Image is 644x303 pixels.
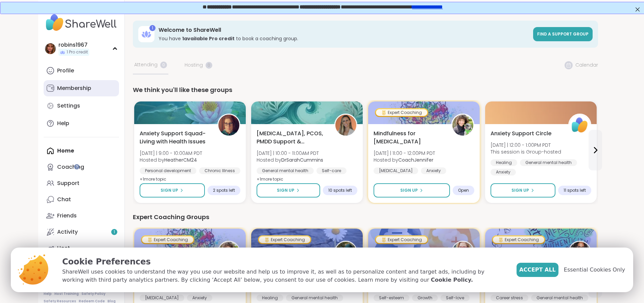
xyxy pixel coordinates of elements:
a: Help [44,292,52,296]
img: ShareWell Nav Logo [44,11,119,34]
span: Hosted by [374,157,435,163]
span: Sign Up [400,187,418,193]
a: Safety Policy [81,292,105,296]
div: [MEDICAL_DATA] [140,295,184,301]
a: Membership [44,80,119,96]
span: [MEDICAL_DATA], PCOS, PMDD Support & Empowerment [257,130,327,146]
div: Healing [257,295,283,301]
div: General mental health [520,159,577,166]
div: Anxiety [421,167,446,174]
span: 2 spots left [213,188,235,193]
span: Sign Up [161,187,178,193]
span: Sign Up [511,187,529,193]
div: Expert Coaching Groups [133,212,598,222]
div: We think you'll like these groups [133,85,598,95]
p: Cookie Preferences [62,256,506,268]
div: Self-care [316,167,347,174]
img: HeatherCM24 [218,115,239,136]
button: Sign Up [140,183,205,197]
div: Expert Coaching [259,236,310,243]
span: 1 Pro credit [67,49,88,55]
div: Anxiety [491,169,516,176]
div: Host [57,244,70,252]
div: Help [57,120,69,127]
h3: You have to book a coaching group. [159,35,529,42]
h3: Welcome to ShareWell [159,26,529,34]
a: Host [44,240,119,256]
div: 1 [149,25,156,31]
a: Chat [44,191,119,208]
div: Friends [57,212,77,219]
button: Sign Up [374,183,450,197]
span: [DATE] | 11:00 - 12:00PM PDT [374,150,435,157]
span: Hosted by [140,157,202,163]
div: robins1967 [58,41,89,49]
img: robins1967 [45,43,56,54]
img: CoachJennifer [452,115,473,136]
div: Anxiety [187,295,212,301]
img: DrSarahCummins [335,115,356,136]
div: Expert Coaching [376,236,427,243]
b: DrSarahCummins [281,157,323,163]
div: Expert Coaching [142,236,193,243]
div: Career stress [491,295,528,301]
img: TiffanyVL [335,242,356,263]
div: Membership [57,85,91,92]
span: This session is Group-hosted [491,148,561,155]
button: Sign Up [257,183,320,197]
b: 1 available Pro credit [182,35,235,42]
button: Accept All [517,263,558,277]
a: Profile [44,63,119,79]
div: General mental health [531,295,588,301]
img: ShareWell [569,115,590,136]
span: 10 spots left [328,188,352,193]
img: natashamnurse [569,242,590,263]
b: HeatherCM24 [164,157,197,163]
a: Find a support group [533,27,593,41]
span: Anxiety Support Circle [491,130,551,138]
iframe: Spotlight [74,164,79,169]
span: Accept All [519,266,556,274]
a: Cookie Policy. [431,276,473,284]
div: Self-love [440,295,470,301]
div: Healing [491,159,517,166]
div: Activity [57,228,78,236]
a: Support [44,175,119,191]
div: Profile [57,67,74,74]
div: Growth [412,295,438,301]
a: Activity1 [44,224,119,240]
img: Fausta [452,242,473,263]
div: Settings [57,102,80,110]
span: Anxiety Support Squad- Living with Health Issues [140,130,210,146]
span: Find a support group [537,31,589,37]
span: Mindfulness for [MEDICAL_DATA] [374,130,444,146]
div: Chronic Illness [199,167,240,174]
div: General mental health [257,167,314,174]
div: Support [57,180,79,187]
div: General mental health [286,295,343,301]
div: Expert Coaching [376,109,427,116]
a: Settings [44,98,119,114]
p: ShareWell uses cookies to understand the way you use our website and help us to improve it, as we... [62,268,506,284]
span: Essential Cookies Only [564,266,625,274]
a: Help [44,115,119,132]
span: Sign Up [277,187,294,193]
div: Self-esteem [374,295,409,301]
span: 1 [114,229,115,235]
button: Sign Up [491,183,555,197]
a: Coaching [44,159,119,175]
span: Hosted by [257,157,323,163]
b: CoachJennifer [398,157,433,163]
span: [DATE] | 12:00 - 1:00PM PDT [491,142,561,148]
div: Chat [57,196,71,203]
a: Friends [44,208,119,224]
div: Expert Coaching [493,236,544,243]
div: Coaching [57,163,84,171]
span: [DATE] | 10:00 - 11:00AM PDT [257,150,323,157]
span: [DATE] | 9:00 - 10:00AM PDT [140,150,202,157]
a: Host Training [54,292,79,296]
span: Open [458,188,469,193]
div: [MEDICAL_DATA] [374,167,418,174]
img: CoachJennifer [218,242,239,263]
span: 11 spots left [564,188,586,193]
